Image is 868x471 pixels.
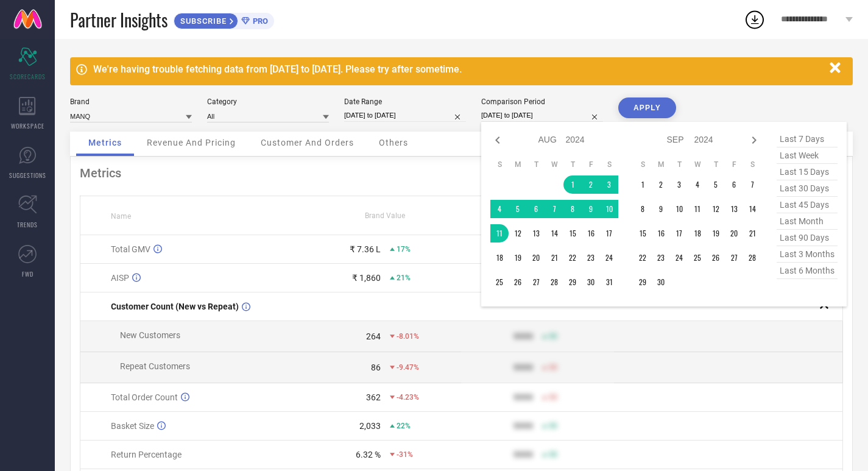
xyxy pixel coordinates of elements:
[111,450,182,459] span: Return Percentage
[633,249,652,267] td: Sun Sep 22 2024
[600,175,618,194] td: Sat Aug 03 2024
[600,224,618,243] td: Sat Aug 17 2024
[11,121,44,130] span: WORKSPACE
[545,200,563,218] td: Wed Aug 07 2024
[777,213,838,230] span: last month
[563,249,582,267] td: Thu Aug 22 2024
[250,16,268,26] span: PRO
[481,97,603,106] div: Comparison Period
[747,133,761,147] div: Next month
[527,200,545,218] td: Tue Aug 06 2024
[707,175,725,194] td: Thu Sep 05 2024
[670,160,688,169] th: Tuesday
[481,109,603,122] input: Select comparison period
[600,200,618,218] td: Sat Aug 10 2024
[120,361,190,371] span: Repeat Customers
[670,224,688,243] td: Tue Sep 17 2024
[397,422,411,430] span: 22%
[174,10,274,29] a: SUBSCRIBEPRO
[147,138,236,147] span: Revenue And Pricing
[527,273,545,291] td: Tue Aug 27 2024
[120,330,180,340] span: New Customers
[509,249,527,267] td: Mon Aug 19 2024
[397,363,419,372] span: -9.47%
[17,220,38,229] span: TRENDS
[743,224,761,243] td: Sat Sep 21 2024
[563,273,582,291] td: Thu Aug 29 2024
[490,273,509,291] td: Sun Aug 25 2024
[513,421,533,431] div: 9999
[509,200,527,218] td: Mon Aug 05 2024
[777,197,838,213] span: last 45 days
[744,9,766,30] div: Open download list
[549,363,557,372] span: 50
[207,97,329,106] div: Category
[344,109,466,122] input: Select date range
[563,200,582,218] td: Thu Aug 08 2024
[70,7,168,32] span: Partner Insights
[582,224,600,243] td: Fri Aug 16 2024
[688,249,707,267] td: Wed Sep 25 2024
[582,160,600,169] th: Friday
[80,166,843,180] div: Metrics
[600,273,618,291] td: Sat Aug 31 2024
[633,224,652,243] td: Sun Sep 15 2024
[490,249,509,267] td: Sun Aug 18 2024
[777,263,838,279] span: last 6 months
[707,160,725,169] th: Thursday
[563,160,582,169] th: Thursday
[527,224,545,243] td: Tue Aug 13 2024
[600,160,618,169] th: Saturday
[633,273,652,291] td: Sun Sep 29 2024
[670,200,688,218] td: Tue Sep 10 2024
[344,97,466,106] div: Date Range
[513,363,533,372] div: 9999
[618,97,676,118] button: APPLY
[707,200,725,218] td: Thu Sep 12 2024
[111,392,178,402] span: Total Order Count
[743,160,761,169] th: Saturday
[633,160,652,169] th: Sunday
[777,230,838,246] span: last 90 days
[670,249,688,267] td: Tue Sep 24 2024
[633,200,652,218] td: Sun Sep 08 2024
[111,302,239,311] span: Customer Count (New vs Repeat)
[777,131,838,147] span: last 7 days
[509,224,527,243] td: Mon Aug 12 2024
[652,224,670,243] td: Mon Sep 16 2024
[359,421,381,431] div: 2,033
[725,160,743,169] th: Friday
[652,160,670,169] th: Monday
[633,175,652,194] td: Sun Sep 01 2024
[509,160,527,169] th: Monday
[356,450,381,459] div: 6.32 %
[70,97,192,106] div: Brand
[545,160,563,169] th: Wednesday
[688,160,707,169] th: Wednesday
[707,249,725,267] td: Thu Sep 26 2024
[490,224,509,243] td: Sun Aug 11 2024
[174,16,230,26] span: SUBSCRIBE
[743,249,761,267] td: Sat Sep 28 2024
[652,200,670,218] td: Mon Sep 09 2024
[397,450,413,459] span: -31%
[549,422,557,430] span: 50
[725,175,743,194] td: Fri Sep 06 2024
[563,224,582,243] td: Thu Aug 15 2024
[527,160,545,169] th: Tuesday
[582,273,600,291] td: Fri Aug 30 2024
[688,224,707,243] td: Wed Sep 18 2024
[111,244,150,254] span: Total GMV
[397,245,411,253] span: 17%
[10,72,46,81] span: SCORECARDS
[397,274,411,282] span: 21%
[670,175,688,194] td: Tue Sep 03 2024
[490,200,509,218] td: Sun Aug 04 2024
[111,273,129,283] span: AISP
[490,160,509,169] th: Sunday
[513,331,533,341] div: 9999
[688,200,707,218] td: Wed Sep 11 2024
[652,273,670,291] td: Mon Sep 30 2024
[549,393,557,402] span: 50
[366,392,381,402] div: 362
